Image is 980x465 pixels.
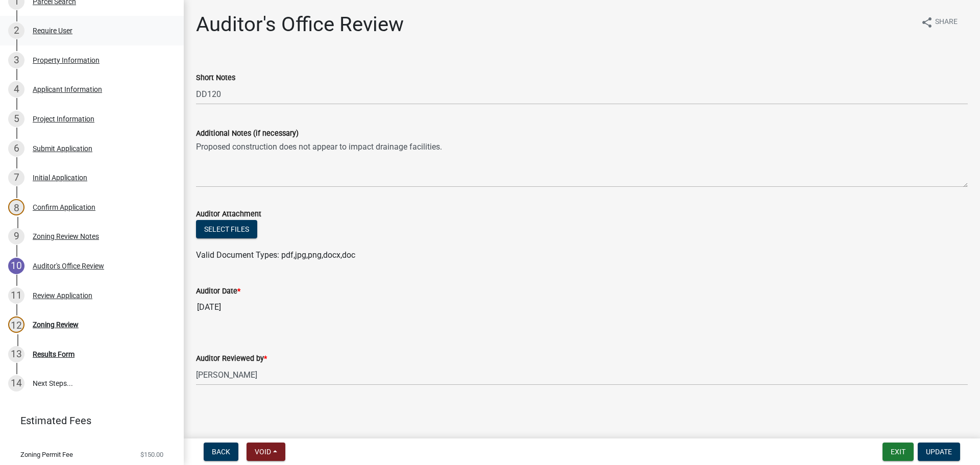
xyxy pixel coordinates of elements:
[8,199,24,215] div: 8
[8,410,167,431] a: Estimated Fees
[913,12,966,32] button: shareShare
[33,115,94,123] div: Project Information
[196,130,299,137] label: Additional Notes (if necessary)
[8,81,24,97] div: 4
[33,27,72,34] div: Require User
[8,375,24,391] div: 14
[33,351,75,358] div: Results Form
[935,16,958,29] span: Share
[20,451,73,458] span: Zoning Permit Fee
[8,52,24,68] div: 3
[8,258,24,274] div: 10
[247,443,285,461] button: Void
[33,204,95,211] div: Confirm Application
[33,292,92,299] div: Review Application
[8,228,24,244] div: 9
[8,346,24,362] div: 13
[140,451,163,458] span: $150.00
[8,111,24,127] div: 5
[921,16,933,29] i: share
[926,448,952,456] span: Update
[33,86,102,93] div: Applicant Information
[196,75,235,82] label: Short Notes
[196,288,240,295] label: Auditor Date
[8,22,24,39] div: 2
[196,211,261,218] label: Auditor Attachment
[196,355,267,362] label: Auditor Reviewed by
[33,145,92,152] div: Submit Application
[918,443,960,461] button: Update
[196,250,355,260] span: Valid Document Types: pdf,jpg,png,docx,doc
[8,140,24,157] div: 6
[204,443,238,461] button: Back
[883,443,914,461] button: Exit
[33,233,99,240] div: Zoning Review Notes
[8,316,24,333] div: 12
[33,174,87,181] div: Initial Application
[33,321,79,328] div: Zoning Review
[255,448,271,456] span: Void
[196,12,404,37] h1: Auditor's Office Review
[33,262,104,270] div: Auditor's Office Review
[212,448,230,456] span: Back
[8,287,24,304] div: 11
[196,220,257,238] button: Select files
[33,57,100,64] div: Property Information
[8,169,24,186] div: 7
